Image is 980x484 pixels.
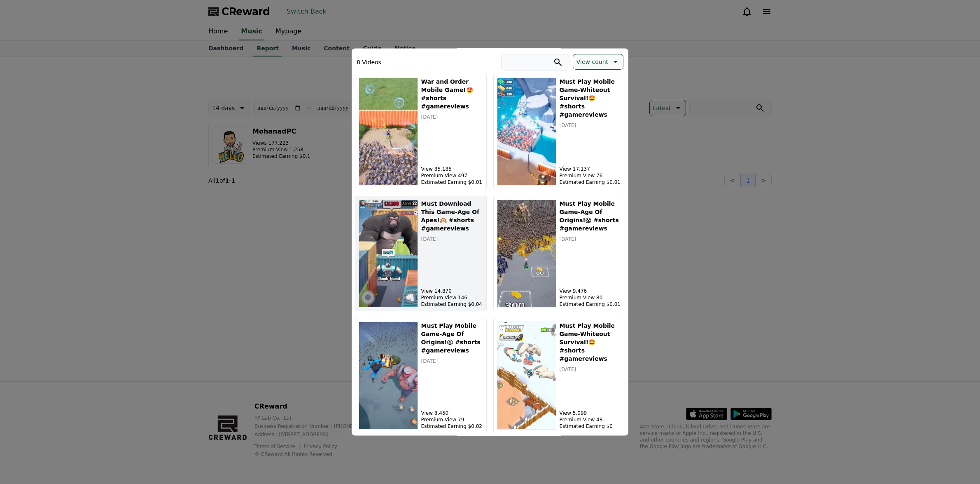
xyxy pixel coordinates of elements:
p: [DATE] [560,366,621,373]
p: Estimated Earning $0.01 [421,179,483,186]
p: View 85,185 [421,166,483,172]
button: Must Play Mobile Game-Whiteout Survival!🤩 #shorts #gamereviews Must Play Mobile Game-Whiteout Sur... [493,318,625,433]
p: [DATE] [421,236,483,242]
img: Must Play Mobile Game-Whiteout Survival!🤩 #shorts #gamereviews [497,322,556,430]
p: Premium View 79 [421,416,483,423]
button: War and Order Mobile Game!🤩 #shorts #gamereviews War and Order Mobile Game!🤩 #shorts #gamereviews... [355,74,487,189]
img: Must Play Mobile Game-Age Of Origins!😱 #shorts #gamereviews [497,200,556,308]
p: Premium View 48 [560,416,621,423]
p: Estimated Earning $0 [560,423,621,430]
img: War and Order Mobile Game!🤩 #shorts #gamereviews [359,78,418,186]
p: [DATE] [560,122,621,129]
p: [DATE] [560,236,621,242]
p: [DATE] [421,358,483,364]
h5: Must Play Mobile Game-Whiteout Survival!🤩 #shorts #gamereviews [560,322,621,363]
p: Premium View 497 [421,172,483,179]
p: View count [576,56,608,68]
button: Must Download This Game-Age Of Apes!🙉 #shorts #gamereviews Must Download This Game-Age Of Apes!🙉 ... [355,196,487,311]
p: View 14,870 [421,288,483,294]
p: Premium View 80 [560,294,621,301]
p: Estimated Earning $0.02 [421,423,483,430]
button: Must Play Mobile Game-Age Of Origins!😱 #shorts #gamereviews Must Play Mobile Game-Age Of Origins!... [493,196,625,311]
h5: Must Download This Game-Age Of Apes!🙉 #shorts #gamereviews [421,200,483,233]
h5: Must Play Mobile Game-Age Of Origins!😱 #shorts #gamereviews [421,322,483,355]
button: View count [573,54,623,70]
div: modal [352,48,628,435]
img: Must Play Mobile Game-Age Of Origins!😱 #shorts #gamereviews [359,322,418,430]
p: Estimated Earning $0.01 [560,179,621,186]
p: Estimated Earning $0.01 [560,301,621,308]
h5: Must Play Mobile Game-Age Of Origins!😱 #shorts #gamereviews [560,200,621,233]
p: View 9,476 [560,288,621,294]
p: View 5,099 [560,410,621,416]
h5: War and Order Mobile Game!🤩 #shorts #gamereviews [421,78,483,110]
h5: Must Play Mobile Game-Whiteout Survival!🤩 #shorts #gamereviews [560,78,621,119]
p: View 17,137 [560,166,621,172]
img: Must Play Mobile Game-Whiteout Survival!🤩 #shorts #gamereviews [497,78,556,186]
p: Premium View 76 [560,172,621,179]
button: Must Play Mobile Game-Whiteout Survival!🤩 #shorts #gamereviews Must Play Mobile Game-Whiteout Sur... [493,74,625,189]
button: Must Play Mobile Game-Age Of Origins!😱 #shorts #gamereviews Must Play Mobile Game-Age Of Origins!... [355,318,487,433]
p: [DATE] [421,114,483,120]
p: Estimated Earning $0.04 [421,301,483,308]
p: 8 Videos [357,58,381,66]
img: Must Download This Game-Age Of Apes!🙉 #shorts #gamereviews [359,200,418,308]
p: Premium View 146 [421,294,483,301]
p: View 8,450 [421,410,483,416]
